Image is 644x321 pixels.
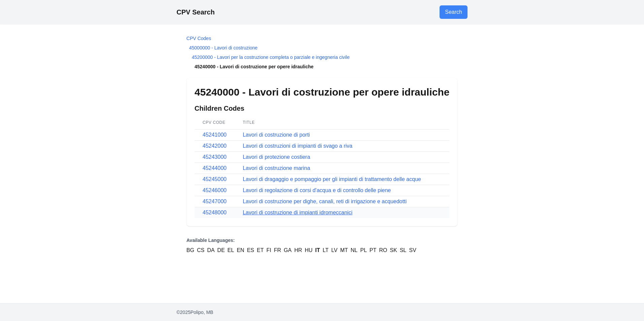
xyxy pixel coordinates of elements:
a: ET [257,246,264,254]
a: Lavori di regolazione di corsi d'acqua e di controllo delle piene [243,187,391,193]
a: SL [400,246,407,254]
a: 45000000 - Lavori di costruzione [189,45,258,50]
a: 45244000 [203,165,227,171]
a: 45243000 [203,154,227,160]
p: Available Languages: [187,237,458,244]
a: ES [247,246,254,254]
a: RO [379,246,387,254]
a: PL [360,246,367,254]
a: Lavori di costruzione per dighe, canali, reti di irrigazione e acquedotti [243,199,407,204]
a: MT [340,246,348,254]
a: DE [217,246,225,254]
h2: Children Codes [195,104,450,113]
a: Lavori di costruzione marina [243,165,310,171]
a: CPV Search [176,8,215,16]
a: CS [197,246,204,254]
nav: Language Versions [187,237,458,254]
a: LT [323,246,328,254]
a: 45242000 [203,143,227,149]
a: 45247000 [203,199,227,204]
a: HR [294,246,302,254]
a: FR [274,246,281,254]
a: Lavori di protezione costiera [243,154,310,160]
nav: Breadcrumb [187,35,458,70]
a: 45248000 [203,210,227,215]
a: Lavori di dragaggio e pompaggio per gli impianti di trattamento delle acque [243,176,421,182]
a: Go to search [440,5,468,19]
a: HU [305,246,313,254]
a: 45200000 - Lavori per la costruzione completa o parziale e ingegneria civile [192,55,350,60]
a: EL [227,246,234,254]
th: Title [235,116,450,130]
a: LV [331,246,337,254]
li: 45240000 - Lavori di costruzione per opere idrauliche [187,63,458,70]
a: 45241000 [203,132,227,138]
a: GA [284,246,292,254]
a: PT [369,246,376,254]
a: SK [390,246,397,254]
a: BG [187,246,194,254]
a: DA [207,246,215,254]
a: Lavori di costruzione di porti [243,132,310,138]
a: Lavori di costruzioni di impianti di svago a riva [243,143,352,149]
a: 45245000 [203,176,227,182]
th: CPV Code [195,116,235,130]
a: SV [409,246,416,254]
h1: 45240000 - Lavori di costruzione per opere idrauliche [195,86,450,98]
p: © 2025 Polipo, MB [176,309,468,316]
a: FI [266,246,271,254]
a: NL [351,246,357,254]
a: IT [315,246,320,254]
a: CPV Codes [187,36,211,41]
a: 45246000 [203,187,227,193]
a: Lavori di costruzione di impianti idromeccanici [243,210,352,215]
a: EN [237,246,244,254]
